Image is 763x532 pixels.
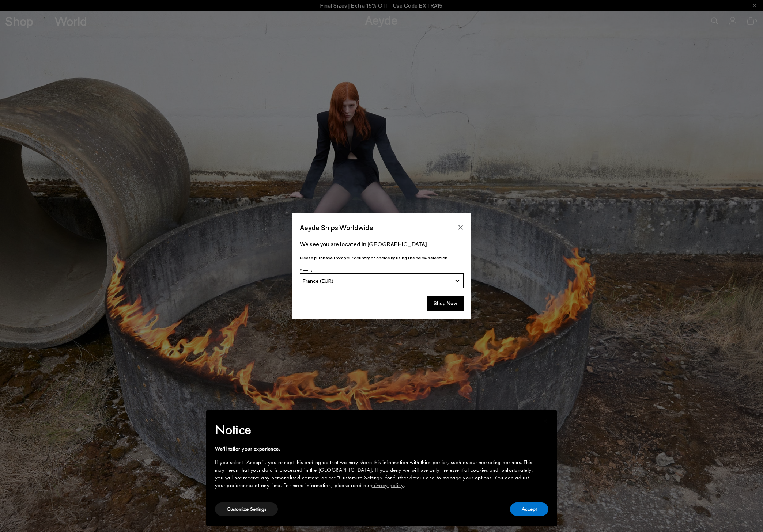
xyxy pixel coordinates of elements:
[537,413,554,430] button: Close this notice
[215,445,537,453] div: We'll tailor your experience.
[300,254,464,261] p: Please purchase from your country of choice by using the below selection:
[455,222,466,233] button: Close
[300,268,313,272] span: Country
[300,221,373,234] span: Aeyde Ships Worldwide
[371,482,404,489] a: privacy policy
[215,420,537,439] h2: Notice
[303,278,333,284] span: France (EUR)
[427,296,464,311] button: Shop Now
[510,502,548,516] button: Accept
[215,502,278,516] button: Customize Settings
[543,415,548,427] span: ×
[215,459,537,489] div: If you select "Accept", you accept this and agree that we may share this information with third p...
[300,240,464,248] p: We see you are located in [GEOGRAPHIC_DATA]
